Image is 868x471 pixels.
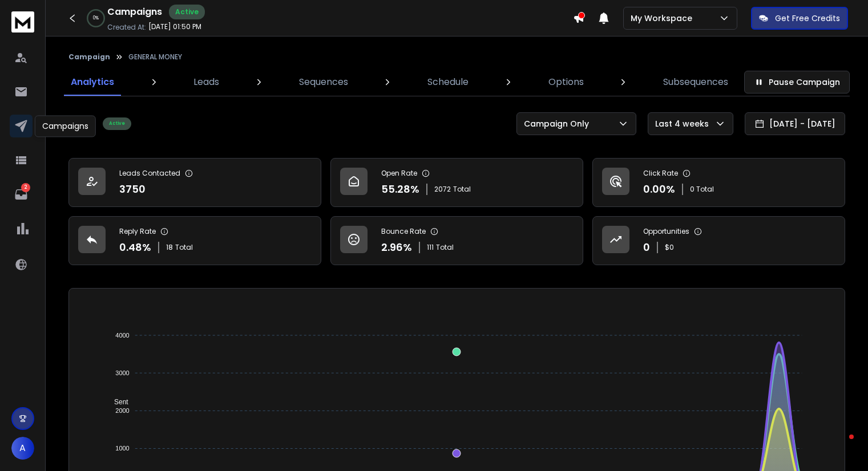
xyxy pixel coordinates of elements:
p: My Workspace [631,13,697,24]
a: Click Rate0.00%0 Total [592,158,845,207]
button: A [11,437,34,460]
p: Last 4 weeks [655,118,713,129]
a: 2 [10,183,33,206]
p: 55.28 % [381,181,419,197]
p: Get Free Credits [775,13,840,24]
button: Get Free Credits [751,7,848,30]
iframe: Intercom live chat [826,432,854,459]
tspan: 1000 [116,445,130,452]
a: Options [542,68,591,96]
p: Analytics [71,75,114,89]
p: Reply Rate [119,227,156,236]
p: $ 0 [665,243,674,252]
p: 0.00 % [643,181,675,197]
tspan: 4000 [116,332,130,339]
p: Click Rate [643,169,678,178]
p: 0 % [93,15,99,22]
span: 18 [166,243,173,252]
a: Bounce Rate2.96%111Total [330,216,583,265]
button: [DATE] - [DATE] [745,112,845,135]
h1: Campaigns [107,5,162,19]
button: Campaign [68,52,110,62]
p: Schedule [427,75,469,89]
span: 111 [427,243,434,252]
p: Options [548,75,584,89]
p: Leads [193,75,219,89]
p: GENERAL MONEY [128,52,182,62]
p: Bounce Rate [381,227,426,236]
div: Active [103,117,131,130]
span: Sent [106,398,128,406]
a: Subsequences [656,68,735,96]
a: Opportunities0$0 [592,216,845,265]
p: 2 [21,183,30,192]
p: 0 Total [690,185,714,194]
a: Sequences [292,68,355,96]
span: 2072 [434,185,451,194]
p: 3750 [119,181,146,197]
p: Opportunities [643,227,689,236]
span: Total [436,243,454,252]
span: Total [453,185,471,194]
span: Total [175,243,193,252]
a: Reply Rate0.48%18Total [68,216,321,265]
p: Open Rate [381,169,417,178]
p: Leads Contacted [119,169,180,178]
p: 2.96 % [381,239,412,255]
p: Subsequences [663,75,728,89]
div: Active [169,5,205,19]
p: 0.48 % [119,239,151,255]
tspan: 3000 [116,370,130,376]
p: [DATE] 01:50 PM [148,22,201,31]
p: Created At: [107,23,146,32]
p: 0 [643,239,650,255]
p: Campaign Only [524,118,594,129]
a: Leads Contacted3750 [68,158,321,207]
a: Leads [187,68,226,96]
a: Open Rate55.28%2072Total [330,158,583,207]
a: Schedule [421,68,475,96]
div: Campaigns [35,115,96,137]
a: Analytics [64,68,121,96]
tspan: 2000 [116,407,130,414]
button: Pause Campaign [744,71,850,94]
p: Sequences [299,75,348,89]
img: logo [11,11,34,33]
